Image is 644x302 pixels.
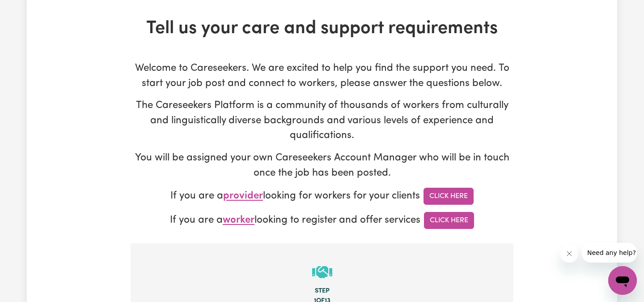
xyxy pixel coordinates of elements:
[131,98,513,143] p: The Careseekers Platform is a community of thousands of workers from culturally and linguisticall...
[223,216,254,226] span: worker
[131,18,513,39] h1: Tell us your care and support requirements
[131,188,513,205] p: If you are a looking for workers for your clients
[424,188,474,205] a: Click Here
[145,286,499,296] div: Step
[424,212,474,229] a: Click Here
[560,245,578,263] iframe: Close message
[582,243,637,263] iframe: Message from company
[608,266,637,295] iframe: Button to launch messaging window
[131,61,513,91] p: Welcome to Careseekers. We are excited to help you find the support you need. To start your job p...
[131,212,513,229] p: If you are a looking to register and offer services
[223,191,263,202] span: provider
[131,151,513,181] p: You will be assigned your own Careseekers Account Manager who will be in touch once the job has b...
